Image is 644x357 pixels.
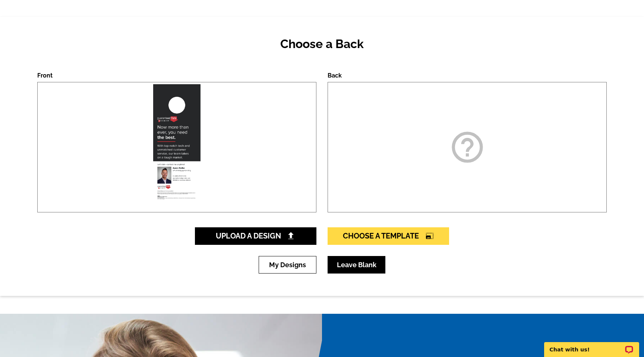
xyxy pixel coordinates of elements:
[426,232,434,240] i: photo_size_select_large
[259,256,316,274] a: My Designs
[449,129,486,166] i: help_outline
[195,227,316,245] a: Upload A Design
[328,256,385,274] a: Leave Blank
[151,82,203,212] img: large-thumb.jpg
[328,72,342,79] label: Back
[37,72,53,79] label: Front
[539,334,644,357] iframe: LiveChat chat widget
[343,231,434,240] span: Choose A Template
[216,231,296,240] span: Upload A Design
[37,37,607,51] h2: Choose a Back
[328,227,449,245] a: Choose A Templatephoto_size_select_large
